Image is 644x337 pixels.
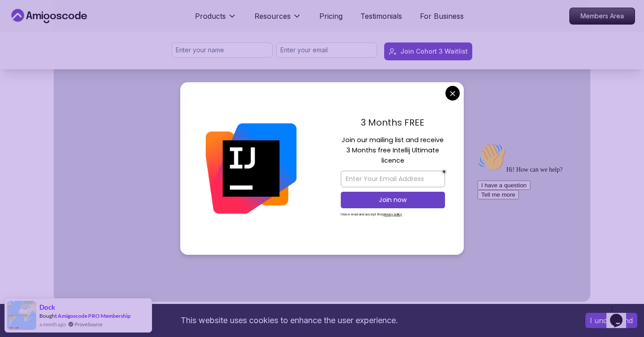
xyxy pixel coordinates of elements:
a: For Business [420,11,464,21]
div: 👋Hi! How can we help?I have a questionTell me more [4,4,165,60]
input: Enter your name [172,42,273,58]
img: provesource social proof notification image [7,301,36,330]
p: Products [195,11,226,21]
button: Tell me more [4,51,45,60]
iframe: chat widget [474,139,635,297]
div: Join Cohort 3 Waitlist [400,47,468,56]
button: Resources [254,11,301,29]
a: Testimonials [360,11,402,21]
a: Amigoscode PRO Membership [58,312,131,319]
a: ProveSource [75,321,102,327]
span: Dock [39,303,55,311]
p: Resources [254,11,291,21]
a: Members Area [569,8,635,25]
div: This website uses cookies to enhance the user experience. [7,311,572,330]
span: Bought [39,312,57,319]
a: Pricing [319,11,343,21]
button: Accept cookies [585,313,637,328]
iframe: chat widget [606,301,635,328]
span: a month ago [39,320,66,328]
p: Members Area [570,8,635,24]
input: Enter your email [276,42,377,58]
button: Join Cohort 3 Waitlist [384,42,472,60]
img: :wave: [4,4,32,32]
span: Hi! How can we help? [4,27,89,34]
button: I have a question [4,41,56,51]
button: Products [195,11,237,29]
